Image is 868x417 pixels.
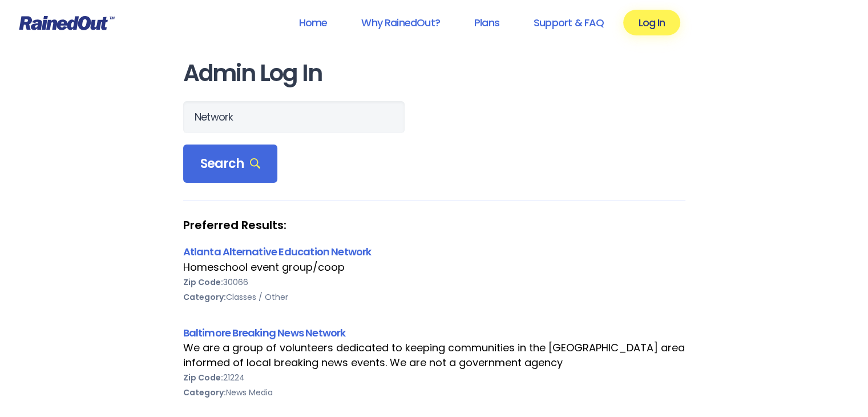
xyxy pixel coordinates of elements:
a: Why RainedOut? [346,10,455,35]
a: Log In [623,10,680,35]
span: Search [200,156,261,172]
a: Plans [459,10,514,35]
input: Search Orgs… [183,101,405,133]
div: Classes / Other [183,290,685,304]
b: Zip Code: [183,276,223,288]
b: Zip Code: [183,372,223,383]
div: We are a group of volunteers dedicated to keeping communities in the [GEOGRAPHIC_DATA] area infor... [183,340,685,370]
a: Support & FAQ [519,10,619,35]
strong: Preferred Results: [183,218,685,232]
div: Homeschool event group/coop [183,260,685,275]
b: Category: [183,387,226,398]
div: Search [183,145,278,183]
div: 21224 [183,370,685,385]
div: Atlanta Alternative Education Network [183,244,685,259]
div: News Media [183,385,685,400]
b: Category: [183,291,226,303]
a: Home [284,10,342,35]
a: Atlanta Alternative Education Network [183,244,372,259]
h1: Admin Log In [183,61,685,86]
a: Baltimore Breaking News Network [183,326,346,340]
div: Baltimore Breaking News Network [183,325,685,340]
div: 30066 [183,275,685,290]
